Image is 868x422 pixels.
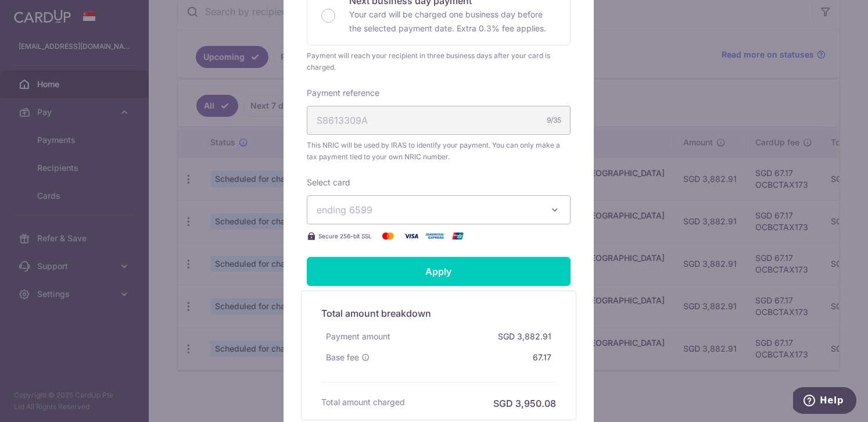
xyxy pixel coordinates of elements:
[493,396,556,410] h6: SGD 3,950.08
[27,8,51,19] span: Help
[400,229,423,243] img: Visa
[321,306,556,320] h5: Total amount breakdown
[528,347,556,368] div: 67.17
[317,204,372,216] span: ending 6599
[547,115,561,126] div: 9/35
[446,229,469,243] img: UnionPay
[307,140,571,163] span: This NRIC will be used by IRAS to identify your payment. You can only make a tax payment tied to ...
[307,177,350,188] label: Select card
[376,229,400,243] img: Mastercard
[318,231,372,241] span: Secure 256-bit SSL
[423,229,446,243] img: American Express
[793,387,856,416] iframe: Opens a widget where you can find more information
[307,257,571,286] input: Apply
[326,352,359,363] span: Base fee
[321,326,395,347] div: Payment amount
[493,326,556,347] div: SGD 3,882.91
[307,195,571,224] button: ending 6599
[307,50,571,73] div: Payment will reach your recipient in three business days after your card is charged.
[349,8,556,35] p: Your card will be charged one business day before the selected payment date. Extra 0.3% fee applies.
[307,87,379,99] label: Payment reference
[321,396,405,408] h6: Total amount charged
